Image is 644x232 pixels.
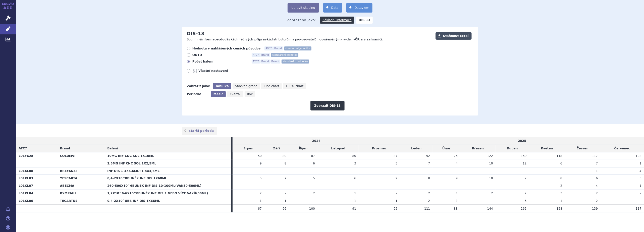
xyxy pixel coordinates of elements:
span: 80 [283,154,286,158]
th: 10MG INF CNC SOL 1X10ML [105,152,231,160]
span: 80 [352,154,356,158]
span: 2 [596,199,598,203]
span: - [525,169,526,173]
span: - [492,169,493,173]
span: 108 [636,154,641,158]
span: Kvartál [230,92,241,96]
span: 1 [260,199,262,203]
span: 6 [560,162,562,165]
span: 1 [396,199,398,203]
span: 138 [557,207,562,210]
span: 8 [285,162,287,165]
td: Říjen [289,145,317,152]
span: 3 [354,162,356,165]
span: 87 [311,154,315,158]
th: L01XL06 [16,197,58,205]
th: ABECMA [58,182,105,190]
span: - [314,184,315,188]
span: 7 [285,177,287,180]
th: 2,5MG INF CNC SOL 1X2,5ML [105,160,231,167]
span: 144 [487,207,493,210]
strong: DIS-13 [356,17,373,24]
span: Brand [273,46,283,50]
th: L01XL03 [16,175,58,182]
td: Prosinec [359,145,400,152]
th: COLUMVI [58,152,105,167]
span: - [525,184,526,188]
th: KYMRIAH [58,190,105,197]
span: 73 [454,154,458,158]
span: ATC7 [264,46,273,50]
button: Upravit skupinu [288,3,319,13]
span: 2 [313,192,315,195]
span: 2 [596,192,598,195]
span: Dataview [354,6,368,10]
span: - [640,192,641,195]
span: 118 [557,154,562,158]
span: 1 [354,192,356,195]
span: 2 [428,199,430,203]
span: 111 [424,207,430,210]
span: 6 [596,177,598,180]
span: Data [331,6,339,10]
td: Únor [433,145,460,152]
span: 122 [487,154,493,158]
span: Zobrazeno jako: [287,17,316,24]
td: Leden [400,145,433,152]
span: 7 [596,162,598,165]
span: 93 [394,207,397,210]
span: - [492,199,493,203]
strong: informace [201,38,219,41]
span: 6 [313,162,315,165]
td: Červenec [600,145,644,152]
span: 7 [525,177,527,180]
th: 1,2X10^6-6X10^8BUNĚK INF DIS 1 NEBO VÍCE VAKŮ(50ML) [105,190,231,197]
span: Rok [247,92,253,96]
span: - [396,192,397,195]
td: 2024 [233,137,400,145]
span: Vlastní nastavení [198,69,254,73]
span: Měsíc [213,92,223,96]
span: ATC7 [252,53,260,57]
span: 2 [525,192,527,195]
span: 2 [428,192,430,195]
span: 9 [260,162,262,165]
span: 4 [639,169,641,173]
span: - [285,169,286,173]
th: L01XL07 [16,182,58,190]
span: 1 [354,199,356,203]
span: 7 [428,162,430,165]
span: 1 [596,169,598,173]
span: 1 [639,162,641,165]
span: 92 [426,154,430,158]
span: 2 [260,192,262,195]
span: 2 [560,184,562,188]
span: ODTD [192,53,248,57]
td: Srpen [233,145,264,152]
span: - [396,184,397,188]
span: Brand [60,147,70,150]
span: - [457,184,458,188]
span: 87 [394,154,397,158]
span: 10 [489,162,493,165]
strong: ČR a v zahraničí [355,38,382,41]
th: YESCARTA [58,175,105,182]
h2: DIS-13 [187,31,204,36]
a: Dataview [346,3,372,13]
span: 91 [352,207,356,210]
span: - [285,192,286,195]
span: 6 [354,177,356,180]
span: 100 [309,207,315,210]
td: Květen [529,145,565,152]
td: Září [264,145,289,152]
span: 88 [454,207,458,210]
span: 139 [521,154,527,158]
span: 1 [639,184,641,188]
span: 3 [525,199,527,203]
span: - [640,199,641,203]
span: 163 [521,207,527,210]
span: - [561,169,562,173]
span: Tabulka [215,84,229,88]
span: 3 [396,162,398,165]
span: ATC7 [19,147,27,150]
